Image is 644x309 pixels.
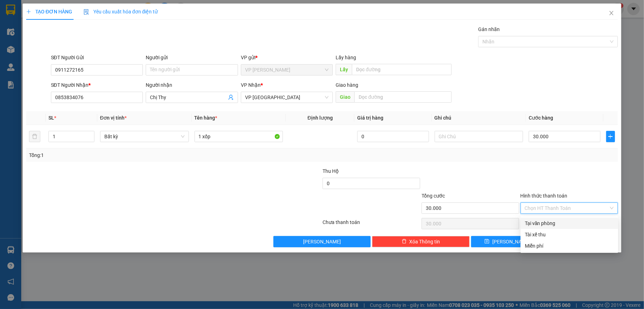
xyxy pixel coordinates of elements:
span: user-add [228,95,234,100]
span: Tổng cước [422,193,445,199]
button: [PERSON_NAME] [273,236,371,247]
input: Dọc đường [354,91,452,103]
img: icon [83,9,89,15]
span: [PERSON_NAME] [303,238,341,246]
div: Người nhận [146,81,238,89]
span: Thu Hộ [323,168,339,174]
span: VP Sài Gòn [245,92,329,103]
span: Bất kỳ [104,131,185,142]
span: Định lượng [308,115,333,121]
button: deleteXóa Thông tin [372,236,470,247]
span: SL [48,115,54,121]
button: save[PERSON_NAME] [471,236,544,247]
span: Đơn vị tính [100,115,127,121]
label: Hình thức thanh toán [521,193,568,199]
span: Giá trị hàng [357,115,383,121]
div: SĐT Người Gửi [51,54,143,61]
span: plus [607,134,615,139]
th: Ghi chú [432,111,526,125]
div: Chưa thanh toán [322,218,421,231]
button: plus [606,131,615,142]
span: delete [402,239,407,244]
span: TẠO ĐƠN HÀNG [26,9,72,14]
button: delete [29,131,40,142]
div: Người gửi [146,54,238,61]
div: Tổng: 1 [29,151,249,159]
span: close [609,10,614,16]
span: VP Phan Thiết [245,65,329,75]
span: Yêu cầu xuất hóa đơn điện tử [83,9,158,14]
label: Gán nhãn [478,26,500,32]
span: Lấy hàng [336,55,356,60]
span: Giao [336,91,354,103]
div: Tại văn phòng [525,219,614,227]
input: Dọc đường [352,64,452,75]
input: Ghi Chú [435,131,523,142]
span: VP Nhận [241,82,261,88]
span: Cước hàng [529,115,553,121]
div: SĐT Người Nhận [51,81,143,89]
input: VD: Bàn, Ghế [195,131,283,142]
div: VP gửi [241,54,333,61]
input: 0 [357,131,429,142]
span: save [485,239,489,244]
div: Tài xế thu [525,231,614,238]
span: Giao hàng [336,82,358,88]
span: Tên hàng [195,115,217,121]
span: plus [26,9,31,14]
span: Lấy [336,64,352,75]
span: Xóa Thông tin [410,238,440,246]
span: [PERSON_NAME] [492,238,530,246]
button: Close [602,4,621,23]
div: Miễn phí [525,242,614,250]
